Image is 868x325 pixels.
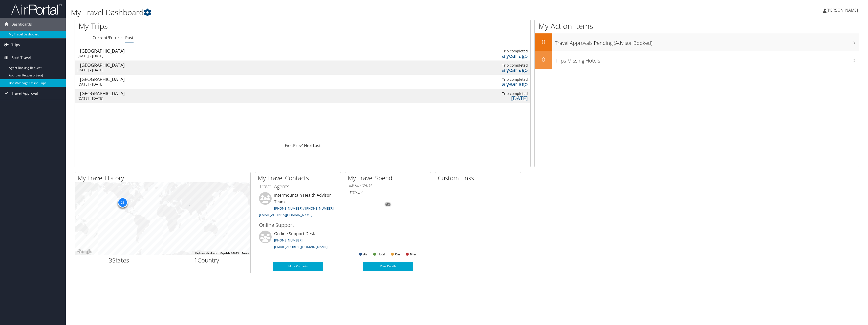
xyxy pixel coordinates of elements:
[823,3,863,18] a: [PERSON_NAME]
[535,55,552,64] h2: 0
[274,238,302,242] a: [PHONE_NUMBER]
[827,7,858,13] span: [PERSON_NAME]
[77,54,186,58] div: [DATE] - [DATE]
[11,38,20,51] span: Trips
[419,91,528,96] div: Trip completed
[194,256,198,264] span: 1
[71,7,599,18] h1: My Travel Dashboard
[363,253,367,256] text: Air
[285,143,293,148] a: First
[259,213,312,217] a: [EMAIL_ADDRESS][DOMAIN_NAME]
[80,63,189,67] div: [GEOGRAPHIC_DATA]
[109,256,112,264] span: 3
[11,3,62,15] img: airportal-logo.png
[348,174,431,182] h2: My Travel Spend
[11,18,32,31] span: Dashboards
[77,68,186,72] div: [DATE] - [DATE]
[195,252,217,255] button: Keyboard shortcuts
[273,262,323,271] a: More Contacts
[76,249,93,255] a: Open this area in Google Maps (opens a new window)
[535,37,552,46] h2: 0
[76,249,93,255] img: Google
[419,96,528,100] div: [DATE]
[419,82,528,86] div: a year ago
[363,262,413,271] a: View Details
[535,21,859,31] h1: My Action Items
[80,91,189,96] div: [GEOGRAPHIC_DATA]
[259,183,337,190] h3: Travel Agents
[419,53,528,58] div: a year ago
[77,96,186,101] div: [DATE] - [DATE]
[77,82,186,87] div: [DATE] - [DATE]
[11,87,38,100] span: Travel Approval
[419,77,528,82] div: Trip completed
[78,174,250,182] h2: My Travel History
[349,190,427,195] h6: Total
[167,256,247,265] h2: Country
[419,68,528,72] div: a year ago
[535,33,859,51] a: 0Travel Approvals Pending (Advisor Booked)
[274,245,328,249] a: [EMAIL_ADDRESS][DOMAIN_NAME]
[293,143,302,148] a: Prev
[304,143,313,148] a: Next
[535,51,859,69] a: 0Trips Missing Hotels
[302,143,304,148] a: 1
[125,35,134,40] a: Past
[259,221,337,229] h3: Online Support
[395,253,400,256] text: Car
[80,77,189,82] div: [GEOGRAPHIC_DATA]
[80,49,189,53] div: [GEOGRAPHIC_DATA]
[93,35,122,40] a: Current/Future
[349,183,427,188] h6: [DATE] - [DATE]
[79,21,337,31] h1: My Trips
[220,252,239,255] span: Map data ©2025
[11,51,31,64] span: Book Travel
[419,63,528,68] div: Trip completed
[242,252,249,255] a: Terms (opens in new tab)
[410,253,417,256] text: Misc
[555,37,859,47] h3: Travel Approvals Pending (Advisor Booked)
[256,231,339,251] li: On-line Support Desk
[378,253,385,256] text: Hotel
[79,256,159,265] h2: States
[256,192,339,219] li: Intermountain Health Advisor Team
[555,55,859,64] h3: Trips Missing Hotels
[313,143,321,148] a: Last
[386,203,390,206] tspan: 0%
[258,174,341,182] h2: My Travel Contacts
[419,49,528,53] div: Trip completed
[274,206,334,211] a: [PHONE_NUMBER] / [PHONE_NUMBER]
[438,174,521,182] h2: Custom Links
[117,197,127,208] div: 23
[349,190,354,195] span: $0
